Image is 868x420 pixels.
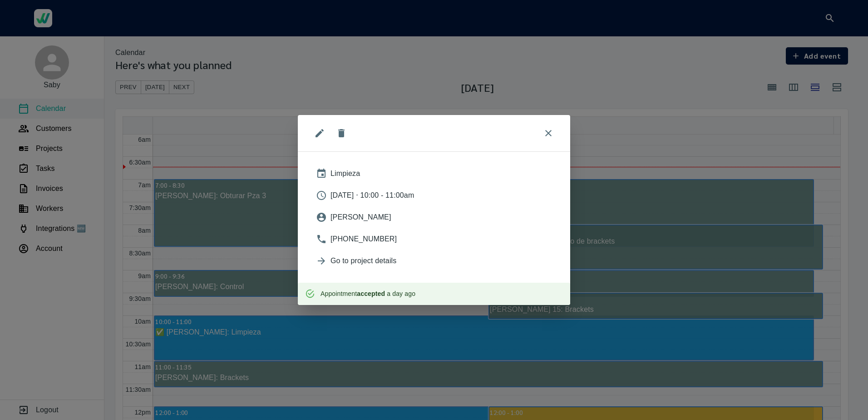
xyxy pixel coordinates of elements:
a: Go to project details [309,250,559,272]
span: [PHONE_NUMBER] [330,234,552,245]
span: Go to project details [330,255,552,266]
button: close [538,122,559,144]
a: [PHONE_NUMBER] [309,228,559,250]
button: edit [309,122,330,144]
div: Appointment a day ago [321,285,415,302]
button: close [330,122,352,144]
a: [PERSON_NAME] [309,206,559,228]
strong: accepted [357,290,385,297]
span: Limpieza [330,168,552,179]
span: [DATE] ⋅ 10:00 - 11:00am [330,190,552,201]
span: [PERSON_NAME] [330,212,552,223]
